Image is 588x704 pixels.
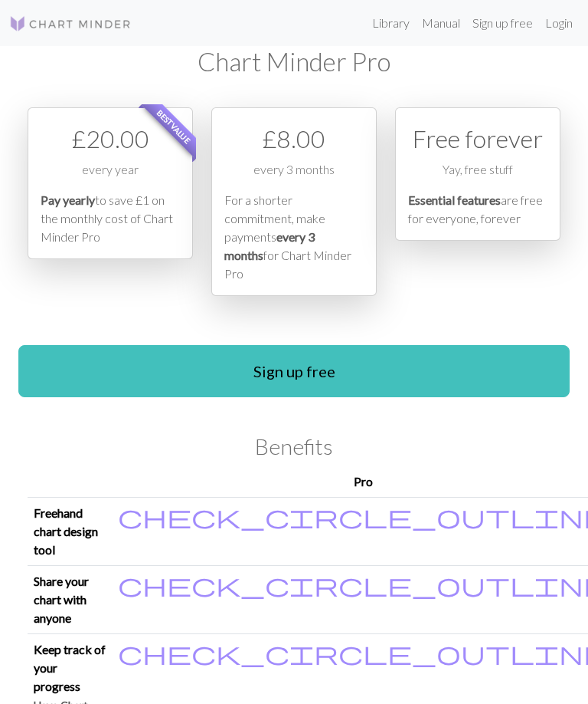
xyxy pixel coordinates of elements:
h1: Chart Minder Pro [28,46,560,77]
div: £ 20.00 [41,120,180,157]
div: £ 8.00 [224,120,364,157]
p: Freehand chart design tool [34,504,106,559]
p: Share your chart with anyone [34,572,106,627]
div: every year [41,160,180,191]
a: Login [539,8,579,38]
div: Free forever [408,120,547,157]
a: Sign up free [466,8,539,38]
a: Library [366,8,416,38]
div: Payment option 2 [211,107,377,296]
span: Best value [142,94,207,160]
p: to save £1 on the monthly cost of Chart Minder Pro [41,191,180,246]
div: Free option [395,107,560,241]
em: Essential features [408,192,501,207]
p: Keep track of your progress [34,640,106,696]
p: are free for everyone, forever [408,191,547,228]
p: For a shorter commitment, make payments for Chart Minder Pro [224,191,364,283]
h2: Benefits [28,434,560,460]
a: Sign up free [18,345,570,397]
em: Pay yearly [41,192,95,207]
div: every 3 months [224,160,364,191]
div: Yay, free stuff [408,160,547,191]
div: Payment option 1 [28,107,193,259]
a: Manual [416,8,466,38]
img: Logo [9,15,132,33]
